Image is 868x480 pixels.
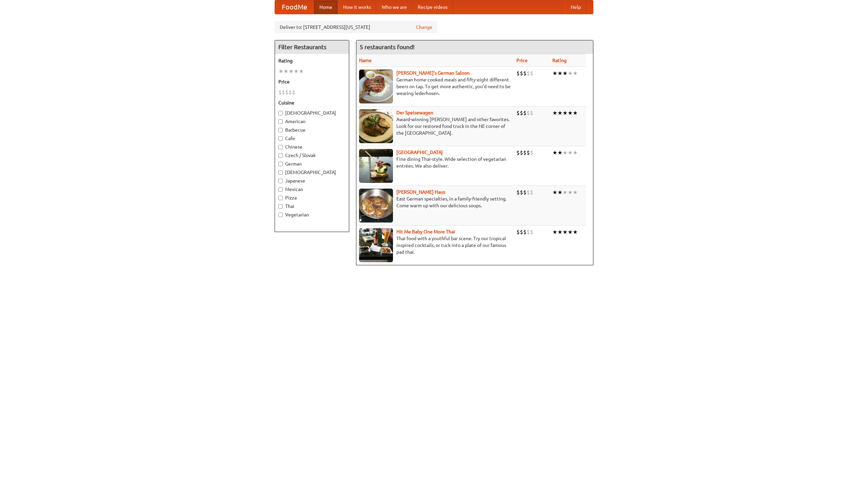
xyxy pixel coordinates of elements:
label: Pizza [278,194,346,201]
p: Thai food with a youthful bar scene. Try our tropical inspired cocktails, or tuck into a plate of... [359,235,511,255]
li: $ [530,109,533,117]
li: $ [523,109,527,117]
input: American [278,119,283,124]
li: $ [523,149,527,156]
li: $ [520,70,523,77]
li: $ [530,70,533,77]
li: $ [523,189,527,196]
li: ★ [552,228,557,236]
li: ★ [283,68,289,75]
input: Japanese [278,179,283,183]
li: $ [523,228,527,236]
h4: Filter Restaurants [275,40,349,54]
li: ★ [568,189,573,196]
img: babythai.jpg [359,228,393,262]
li: $ [520,149,523,156]
li: $ [285,89,289,96]
a: Der Speisewagen [396,110,433,115]
label: [DEMOGRAPHIC_DATA] [278,169,346,176]
input: [DEMOGRAPHIC_DATA] [278,111,283,115]
li: ★ [568,228,573,236]
b: [GEOGRAPHIC_DATA] [396,150,443,155]
li: ★ [573,70,578,77]
label: Thai [278,203,346,210]
input: Cafe [278,136,283,141]
li: ★ [573,149,578,156]
a: Recipe videos [412,0,453,14]
p: Fine dining Thai-style. Wide selection of vegetarian entrées. We also deliver. [359,156,511,169]
li: ★ [573,228,578,236]
label: [DEMOGRAPHIC_DATA] [278,110,346,116]
a: How it works [338,0,376,14]
li: ★ [299,68,304,75]
li: $ [516,228,520,236]
img: speisewagen.jpg [359,109,393,143]
input: Barbecue [278,128,283,132]
li: ★ [557,70,563,77]
img: satay.jpg [359,149,393,183]
input: Czech / Slovak [278,153,283,158]
li: ★ [563,149,568,156]
a: Help [565,0,586,14]
li: $ [516,109,520,117]
li: ★ [294,68,299,75]
h5: Rating [278,57,346,64]
input: Pizza [278,196,283,200]
img: kohlhaus.jpg [359,189,393,223]
input: Vegetarian [278,213,283,217]
li: $ [530,189,533,196]
a: [PERSON_NAME]'s German Saloon [396,70,470,76]
label: Cafe [278,135,346,142]
li: ★ [563,109,568,117]
h5: Price [278,78,346,85]
li: $ [520,189,523,196]
li: ★ [568,70,573,77]
div: Deliver to: [STREET_ADDRESS][US_STATE] [275,21,437,33]
label: Japanese [278,177,346,184]
h5: Cuisine [278,99,346,106]
p: Award-winning [PERSON_NAME] and other favorites. Look for our restored food truck in the NE corne... [359,116,511,136]
a: Change [416,24,432,31]
a: Home [314,0,338,14]
label: Vegetarian [278,211,346,218]
p: German home-cooked meals and fifty-eight different beers on tap. To get more authentic, you'd nee... [359,76,511,97]
li: ★ [289,68,294,75]
a: Who we are [376,0,412,14]
li: $ [527,70,530,77]
li: $ [520,109,523,117]
li: $ [516,189,520,196]
li: ★ [568,109,573,117]
p: East German specialties, in a family-friendly setting. Come warm up with our delicious soups. [359,195,511,209]
li: $ [527,189,530,196]
li: $ [292,89,295,96]
li: $ [516,70,520,77]
a: Name [359,58,372,63]
label: German [278,160,346,167]
li: $ [527,109,530,117]
li: ★ [557,189,563,196]
label: Mexican [278,186,346,193]
input: Thai [278,204,283,209]
input: [DEMOGRAPHIC_DATA] [278,170,283,175]
li: ★ [573,189,578,196]
input: Mexican [278,187,283,192]
li: $ [530,149,533,156]
li: ★ [552,109,557,117]
ng-pluralize: 5 restaurants found! [360,44,415,50]
li: ★ [563,228,568,236]
input: German [278,162,283,166]
li: $ [278,89,282,96]
li: $ [516,149,520,156]
li: ★ [552,70,557,77]
li: $ [527,228,530,236]
a: Price [516,58,528,63]
a: Hit Me Baby One More Thai [396,229,455,234]
label: Czech / Slovak [278,152,346,159]
label: American [278,118,346,125]
img: esthers.jpg [359,70,393,103]
a: FoodMe [275,0,314,14]
input: Chinese [278,145,283,149]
